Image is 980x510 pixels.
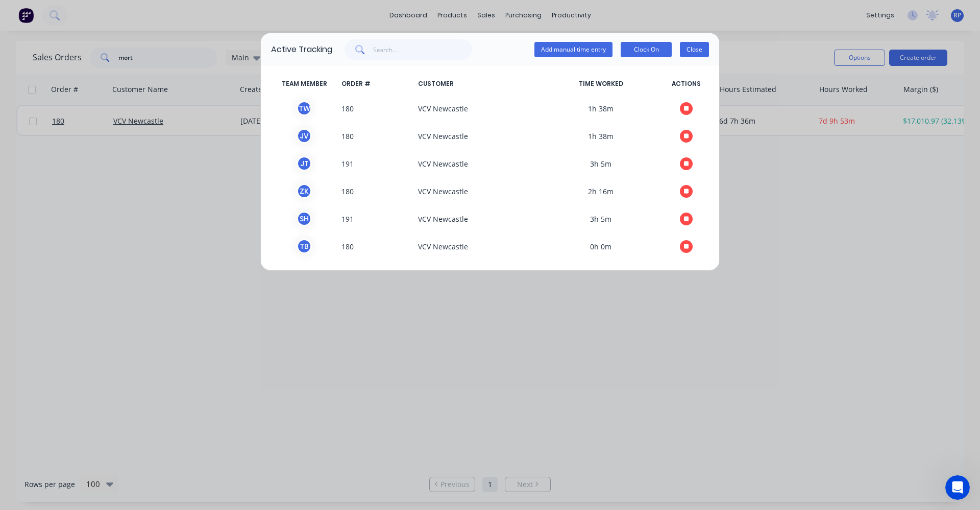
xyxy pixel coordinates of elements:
[538,79,663,88] span: TIME WORKED
[337,128,414,144] span: 180
[337,211,414,226] span: 191
[373,39,473,60] input: Search...
[337,183,414,199] span: 180
[414,79,538,88] span: CUSTOMER
[538,128,663,144] span: 1h 38m
[414,156,538,171] span: VCV Newcastle
[534,42,612,57] button: Add manual time entry
[337,156,414,171] span: 191
[621,42,672,57] button: Clock On
[271,79,337,88] span: TEAM MEMBER
[297,211,312,226] div: S H
[297,183,312,199] div: Z K
[337,101,414,116] span: 180
[414,239,538,254] span: VCV Newcastle
[680,42,709,57] button: Close
[414,211,538,226] span: VCV Newcastle
[297,156,312,171] div: J T
[414,128,538,144] span: VCV Newcastle
[538,239,663,254] span: 0h 0m
[297,128,312,144] div: J V
[297,239,312,254] div: T B
[538,183,663,199] span: 2h 16m
[663,79,709,88] span: ACTIONS
[337,239,414,254] span: 180
[538,156,663,171] span: 3h 5m
[945,475,970,500] iframe: Intercom live chat
[337,79,414,88] span: ORDER #
[538,211,663,226] span: 3h 5m
[297,101,312,116] div: T W
[538,101,663,116] span: 1h 38m
[271,43,332,56] div: Active Tracking
[414,183,538,199] span: VCV Newcastle
[414,101,538,116] span: VCV Newcastle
